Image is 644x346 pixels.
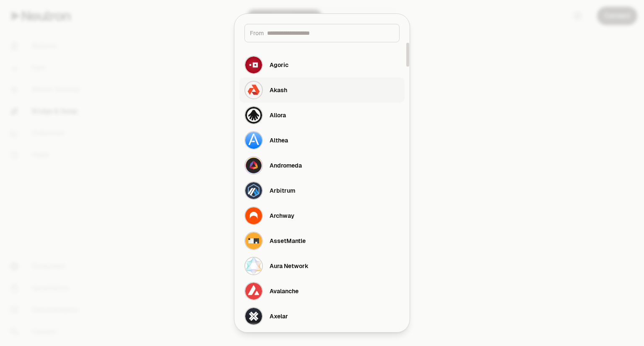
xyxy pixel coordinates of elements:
[239,203,405,228] button: Archway LogoArchway
[270,111,286,119] div: Allora
[239,77,405,103] button: Akash LogoAkash
[239,52,405,77] button: Agoric LogoAgoric
[245,57,262,73] img: Agoric Logo
[245,157,262,174] img: Andromeda Logo
[270,312,288,320] div: Axelar
[245,207,262,224] img: Archway Logo
[270,212,294,220] div: Archway
[239,253,405,279] button: Aura Network LogoAura Network
[239,128,405,153] button: Althea LogoAlthea
[250,29,264,37] span: From
[245,258,262,274] img: Aura Network Logo
[239,228,405,253] button: AssetMantle LogoAssetMantle
[239,103,405,128] button: Allora LogoAllora
[245,107,262,124] img: Allora Logo
[245,182,262,199] img: Arbitrum Logo
[239,279,405,304] button: Avalanche LogoAvalanche
[245,82,262,98] img: Akash Logo
[245,132,262,149] img: Althea Logo
[239,178,405,203] button: Arbitrum LogoArbitrum
[239,153,405,178] button: Andromeda LogoAndromeda
[270,262,309,270] div: Aura Network
[239,304,405,329] button: Axelar LogoAxelar
[270,86,287,94] div: Akash
[270,61,288,69] div: Agoric
[270,136,288,145] div: Althea
[245,232,262,249] img: AssetMantle Logo
[270,237,306,245] div: AssetMantle
[270,186,295,195] div: Arbitrum
[245,283,262,300] img: Avalanche Logo
[270,161,302,170] div: Andromeda
[245,308,262,325] img: Axelar Logo
[270,287,299,295] div: Avalanche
